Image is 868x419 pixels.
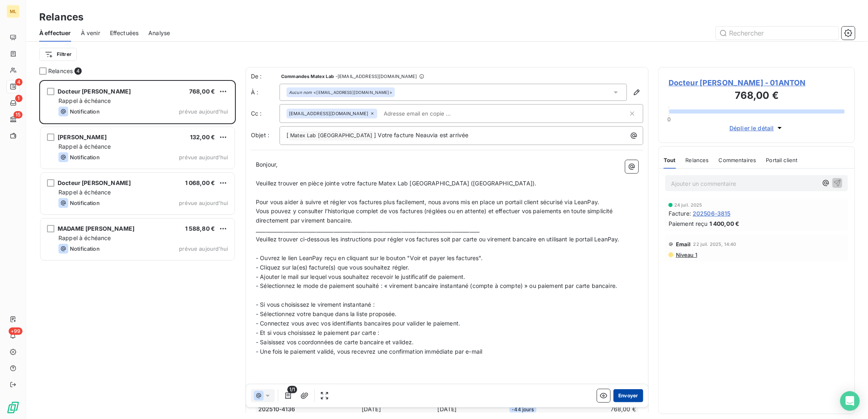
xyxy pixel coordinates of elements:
[48,67,73,75] span: Relances
[39,10,83,25] h3: Relances
[256,301,375,308] span: - Si vous choisissez le virement instantané :
[179,200,228,206] span: prévue aujourd’hui
[256,273,465,280] span: - Ajouter le mail sur lequel vous souhaitez recevoir le justificatif de paiement.
[185,225,215,232] span: 1 588,80 €
[256,329,379,336] span: - Et si vous choisissez le paiement par carte :
[190,134,215,140] span: 132,00 €
[189,88,215,95] span: 768,00 €
[58,143,111,150] span: Rappel à échéance
[664,157,676,163] span: Tout
[256,161,277,168] span: Bonjour,
[7,401,20,414] img: Logo LeanPay
[716,27,839,40] input: Rechercher
[58,189,111,196] span: Rappel à échéance
[667,116,671,123] span: 0
[256,282,617,289] span: - Sélectionnez le mode de paiement souhaité : « virement bancaire instantané (compte à compte) » ...
[766,157,798,163] span: Portail client
[289,131,374,140] span: Matex Lab [GEOGRAPHIC_DATA]
[256,226,479,233] span: _________________________________________________________________________________________
[258,405,295,413] span: 202510-4136
[289,111,368,116] span: [EMAIL_ADDRESS][DOMAIN_NAME]
[39,29,71,37] span: À effectuer
[179,154,228,160] span: prévue aujourd’hui
[15,78,22,86] span: 4
[289,89,392,95] div: <[EMAIL_ADDRESS][DOMAIN_NAME]>
[70,200,100,206] span: Notification
[709,219,740,228] span: 1 400,00 €
[251,131,269,138] span: Objet :
[669,88,845,105] h3: 768,00 €
[256,198,599,205] span: Pour vous aider à suivre et régler vos factures plus facilement, nous avons mis en place un porta...
[409,405,485,414] td: [DATE]
[719,157,756,163] span: Commentaires
[256,339,414,345] span: - Saisissez vos coordonnées de carte bancaire et validez.
[13,111,22,118] span: 15
[613,389,643,402] button: Envoyer
[7,5,20,18] div: ML
[675,252,697,258] span: Niveau 1
[251,72,280,80] span: De :
[81,29,100,37] span: À venir
[70,108,100,115] span: Notification
[256,264,409,271] span: - Cliquez sur la(es) facture(s) que vous souhaitez régler.
[561,405,636,414] td: 768,00 €
[70,245,100,252] span: Notification
[256,236,620,243] span: Veuillez trouver ci-dessous les instructions pour régler vos factures soit par carte ou virement ...
[9,328,22,335] span: +99
[674,203,702,207] span: 24 juil. 2025
[58,97,111,104] span: Rappel à échéance
[694,242,736,247] span: 22 juil. 2025, 14:40
[74,67,82,75] span: 4
[374,131,468,138] span: ] Votre facture Neauvia est arrivée
[727,123,786,133] button: Déplier le détail
[669,209,691,218] span: Facture :
[669,219,708,228] span: Paiement reçu
[15,95,22,102] span: 1
[110,29,139,37] span: Effectuées
[840,391,860,411] div: Open Intercom Messenger
[676,241,691,247] span: Email
[729,124,774,132] span: Déplier le détail
[58,179,131,186] span: Docteur [PERSON_NAME]
[256,348,482,355] span: - Une fois le paiement validé, vous recevrez une confirmation immédiate par e-mail
[686,157,709,163] span: Relances
[287,386,297,393] span: 1/1
[179,245,228,252] span: prévue aujourd’hui
[509,406,536,413] span: -44 jours
[58,134,107,140] span: [PERSON_NAME]
[256,207,615,224] span: Vous pouvez y consulter l’historique complet de vos factures (réglées ou en attente) et effectuer...
[693,209,731,218] span: 202506-3815
[289,89,312,95] em: Aucun nom
[185,179,215,186] span: 1 068,00 €
[286,131,289,138] span: [
[336,74,417,79] span: - [EMAIL_ADDRESS][DOMAIN_NAME]
[669,77,845,88] span: Docteur [PERSON_NAME] - 01ANTON
[58,225,134,232] span: MADAME [PERSON_NAME]
[251,109,280,118] label: Cc :
[281,74,334,79] span: Commandes Matex Lab
[334,405,409,414] td: [DATE]
[251,88,280,96] label: À :
[58,88,131,95] span: Docteur [PERSON_NAME]
[256,254,483,261] span: - Ouvrez le lien LeanPay reçu en cliquant sur le bouton "Voir et payer les factures".
[380,107,475,120] input: Adresse email en copie ...
[256,320,460,327] span: - Connectez vous avec vos identifiants bancaires pour valider le paiement.
[39,48,77,61] button: Filtrer
[179,108,228,115] span: prévue aujourd’hui
[256,310,397,317] span: - Sélectionnez votre banque dans la liste proposée.
[148,29,170,37] span: Analyse
[70,154,100,160] span: Notification
[256,180,536,187] span: Veuillez trouver en pièce jointe votre facture Matex Lab [GEOGRAPHIC_DATA] ([GEOGRAPHIC_DATA]).
[58,234,111,241] span: Rappel à échéance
